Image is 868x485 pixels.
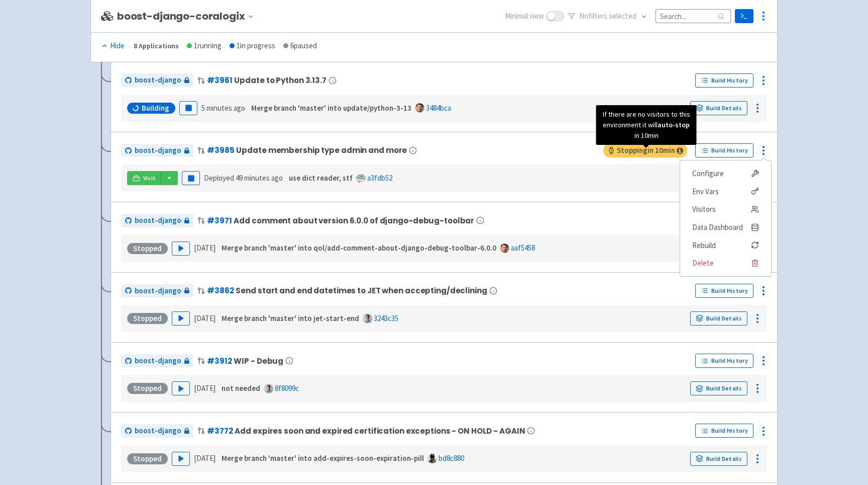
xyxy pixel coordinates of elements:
[172,381,190,395] button: Play
[230,40,275,52] div: 1 in progress
[207,215,232,226] a: #3971
[121,354,193,368] a: boost-django
[680,236,771,255] button: Rebuild
[695,354,753,368] a: Build History
[121,73,193,87] a: boost-django
[135,285,181,297] span: boost-django
[207,356,232,366] a: #3912
[234,216,474,225] span: Add comment about version 6.0.0 of django-debug-toolbar
[505,11,544,22] span: Minimal view
[179,101,197,115] button: Pause
[692,185,719,199] span: Env Vars
[135,355,181,367] span: boost-django
[127,383,168,394] div: Stopped
[135,145,181,156] span: boost-django
[222,453,424,463] strong: Merge branch 'master' into add-expires-soon-expiration-pill
[579,11,636,22] span: No filter s
[143,174,156,182] span: Visit
[201,103,245,113] time: 5 minutes ago
[235,427,525,435] span: Add expires soon and expired certification exceptions - ON HOLD - AGAIN
[194,313,215,323] time: [DATE]
[690,381,747,395] a: Build Details
[222,243,496,253] strong: Merge branch 'master' into qol/add-comment-about-django-debug-toolbar-6.0.0
[121,144,193,157] a: boost-django
[680,218,771,236] a: Data Dashboard
[603,143,687,157] span: Stopping in 10 min
[121,214,193,227] a: boost-django
[134,40,179,52] div: 8 Applications
[680,254,771,272] button: Delete
[207,285,234,296] a: #3862
[283,40,317,52] div: 6 paused
[690,452,747,466] a: Build Details
[194,243,215,253] time: [DATE]
[172,452,190,466] button: Play
[172,241,190,256] button: Play
[439,453,464,463] a: bd8c880
[127,313,168,324] div: Stopped
[207,426,233,436] a: #3772
[695,73,753,88] a: Build History
[101,40,125,52] div: Hide
[690,311,747,326] a: Build Details
[426,103,451,113] a: 3484bca
[692,256,714,270] span: Delete
[680,165,771,183] a: Configure
[735,9,753,23] a: Terminal
[135,425,181,437] span: boost-django
[236,146,407,154] span: Update membership type admin and more
[609,11,636,21] span: selected
[289,173,353,183] strong: use dict reader, stf
[182,171,200,185] button: Pause
[222,313,359,323] strong: Merge branch 'master' into jet-start-end
[234,76,326,85] span: Update to Python 3.13.7
[142,103,169,113] span: Building
[204,173,283,183] span: Deployed
[695,284,753,298] a: Build History
[127,453,168,464] div: Stopped
[690,101,747,115] a: Build Details
[275,383,299,393] a: 8f8099c
[194,383,215,393] time: [DATE]
[135,215,181,226] span: boost-django
[680,183,771,201] a: Env Vars
[222,383,260,393] strong: not needed
[511,243,535,253] a: aaf5458
[692,167,724,181] span: Configure
[695,424,753,438] a: Build History
[117,11,258,22] button: boost-django-coralogix
[367,173,392,183] a: a3fdb52
[194,453,215,463] time: [DATE]
[234,357,283,365] span: WIP - Debug
[187,40,222,52] div: 1 running
[121,424,193,438] a: boost-django
[695,143,753,157] a: Build History
[121,284,193,298] a: boost-django
[127,243,168,254] div: Stopped
[692,202,716,216] span: Visitors
[207,75,232,86] a: #3961
[692,220,743,234] span: Data Dashboard
[207,145,234,155] a: #3985
[101,40,126,52] button: Hide
[680,200,771,218] a: Visitors
[251,103,411,113] strong: Merge branch 'master' into update/python-3-13
[135,74,181,86] span: boost-django
[692,238,716,253] span: Rebuild
[127,171,161,185] a: Visit
[236,286,487,295] span: Send start and end datetimes to JET when accepting/declining
[374,313,398,323] a: 3243c35
[656,9,731,23] input: Search...
[172,311,190,326] button: Play
[236,173,283,183] time: 49 minutes ago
